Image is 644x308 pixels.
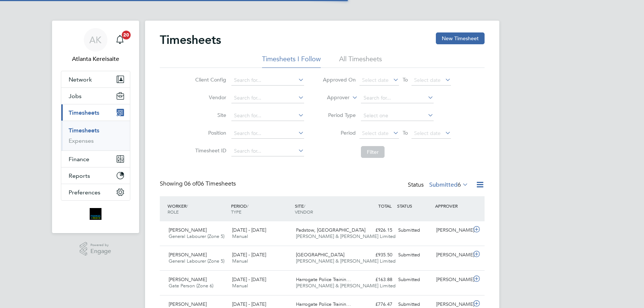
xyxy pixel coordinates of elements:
a: Expenses [69,137,94,144]
span: Select date [362,130,389,136]
span: General Labourer (Zone 5) [169,233,224,239]
div: Submitted [395,274,434,286]
span: TYPE [231,209,241,215]
span: Network [69,76,92,83]
label: Period [323,129,356,136]
span: Select date [414,130,441,136]
label: Approved On [323,76,356,83]
span: Timesheets [69,109,99,116]
input: Search for... [231,146,304,156]
span: [PERSON_NAME] [169,252,207,258]
li: Timesheets I Follow [262,55,321,68]
span: [DATE] - [DATE] [232,227,266,233]
label: Site [193,112,226,118]
input: Search for... [231,75,304,86]
span: To [400,128,410,138]
span: Powered by [90,242,111,248]
span: Manual [232,283,248,289]
span: AK [89,35,101,45]
span: Padstow, [GEOGRAPHIC_DATA] [296,227,365,233]
span: Select date [414,77,441,83]
span: TOTAL [378,203,392,209]
span: 06 of [184,180,197,187]
span: Reports [69,172,90,179]
nav: Main navigation [52,21,139,233]
input: Search for... [231,111,304,121]
button: Reports [61,167,130,184]
span: / [186,203,188,209]
div: £935.50 [357,249,395,261]
button: Finance [61,151,130,167]
div: Timesheets [61,121,130,150]
input: Search for... [361,93,434,103]
span: Manual [232,233,248,239]
input: Search for... [231,128,304,139]
div: Submitted [395,224,434,236]
div: [PERSON_NAME] [433,274,472,286]
span: Preferences [69,189,100,196]
div: APPROVER [433,199,472,212]
span: 06 Timesheets [184,180,236,187]
span: VENDOR [295,209,313,215]
span: 6 [458,181,461,188]
button: Preferences [61,184,130,200]
span: [PERSON_NAME] [169,227,207,233]
button: Jobs [61,88,130,104]
div: £163.88 [357,274,395,286]
button: New Timesheet [436,32,485,44]
span: [PERSON_NAME] [169,301,207,307]
span: [GEOGRAPHIC_DATA] [296,252,344,258]
button: Network [61,71,130,87]
div: STATUS [395,199,434,212]
h2: Timesheets [160,32,221,47]
span: To [400,75,410,84]
span: / [247,203,248,209]
button: Filter [361,146,385,158]
span: ROLE [168,209,179,215]
span: [DATE] - [DATE] [232,276,266,283]
span: Engage [90,248,111,255]
span: [PERSON_NAME] & [PERSON_NAME] Limited [296,258,396,264]
a: 20 [113,28,127,52]
span: [PERSON_NAME] [169,276,207,283]
div: Showing [160,180,237,188]
label: Position [193,129,226,136]
span: Jobs [69,93,82,100]
label: Client Config [193,76,226,83]
span: Harrogate Police Trainin… [296,276,351,283]
a: Powered byEngage [80,242,111,256]
div: SITE [293,199,357,218]
span: Select date [362,77,389,83]
div: Submitted [395,249,434,261]
span: Gate Person (Zone 6) [169,283,213,289]
label: Vendor [193,94,226,101]
input: Select one [361,111,434,121]
span: General Labourer (Zone 5) [169,258,224,264]
img: bromak-logo-retina.png [90,208,101,220]
label: Submitted [429,181,468,188]
a: Go to home page [61,208,130,220]
a: AKAtlanta Kereisaite [61,28,130,63]
li: All Timesheets [339,55,382,68]
span: Manual [232,258,248,264]
label: Approver [316,94,349,101]
a: Timesheets [69,127,99,134]
input: Search for... [231,93,304,103]
span: / [304,203,305,209]
span: Harrogate Police Trainin… [296,301,351,307]
div: [PERSON_NAME] [433,224,472,236]
span: [DATE] - [DATE] [232,252,266,258]
span: [DATE] - [DATE] [232,301,266,307]
div: [PERSON_NAME] [433,249,472,261]
span: [PERSON_NAME] & [PERSON_NAME] Limited [296,283,396,289]
span: 20 [122,31,131,39]
label: Timesheet ID [193,147,226,154]
span: Finance [69,156,89,163]
div: £926.15 [357,224,395,236]
label: Period Type [323,112,356,118]
div: Status [408,180,470,190]
div: PERIOD [229,199,293,218]
button: Timesheets [61,104,130,121]
span: Atlanta Kereisaite [61,55,130,63]
span: [PERSON_NAME] & [PERSON_NAME] Limited [296,233,396,239]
